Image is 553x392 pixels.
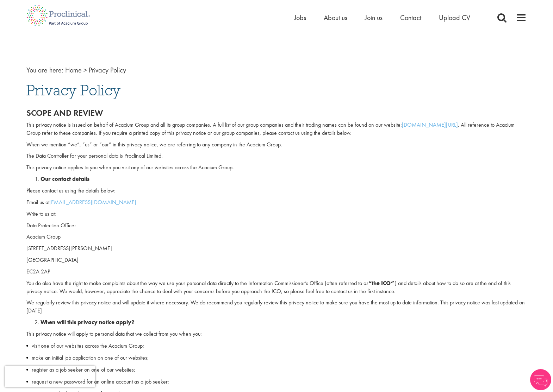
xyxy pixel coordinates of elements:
li: register as a job seeker on one of our websites; [26,366,527,374]
strong: “the ICO” [368,279,395,287]
p: Data Protection Officer [26,222,527,230]
p: Email us at [26,198,527,207]
p: Acacium Group [26,233,527,241]
p: Please contact us using the details below: [26,187,527,195]
p: [GEOGRAPHIC_DATA] [26,256,527,264]
p: This privacy notice will apply to personal data that we collect from you when you: [26,330,527,338]
p: The Data Controller for your personal data is Proclincal Limited. [26,152,527,160]
p: EC2A 2AP [26,268,527,276]
p: This privacy notice applies to you when you visit any of our websites across the Acacium Group. [26,164,527,172]
h2: Scope and review [26,108,527,118]
span: Privacy Policy [89,65,126,75]
span: > [83,65,87,75]
p: Write to us at: [26,210,527,218]
a: Upload CV [439,13,470,22]
a: Join us [365,13,383,22]
p: [STREET_ADDRESS][PERSON_NAME] [26,245,527,253]
img: Chatbot [530,369,551,390]
iframe: reCAPTCHA [5,366,95,387]
a: [EMAIL_ADDRESS][DOMAIN_NAME] [49,198,136,206]
a: [DOMAIN_NAME][URL] [402,121,458,128]
a: Contact [400,13,421,22]
p: This privacy notice is issued on behalf of Acacium Group and all its group companies. A full list... [26,121,527,137]
strong: Our contact details [41,175,89,183]
strong: When will this privacy notice apply? [41,318,135,326]
a: Jobs [294,13,306,22]
a: breadcrumb link [65,65,82,75]
span: You are here: [26,65,63,75]
p: You do also have the right to make complaints about the way we use your personal data directly to... [26,279,527,296]
p: When we mention “we”, “us” or “our” in this privacy notice, we are referring to any company in th... [26,141,527,149]
span: Privacy Policy [26,81,120,100]
a: About us [324,13,347,22]
li: visit one of our websites across the Acacium Group; [26,342,527,350]
li: request a new password for an online account as a job seeker; [26,378,527,386]
p: We regularly review this privacy notice and will update it where necessary. We do recommend you r... [26,299,527,315]
li: make an initial job application on one of our websites; [26,354,527,362]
